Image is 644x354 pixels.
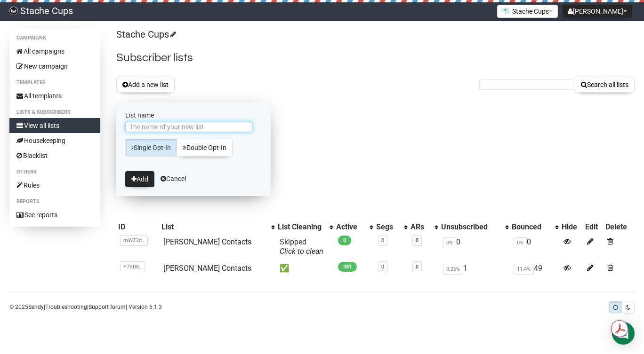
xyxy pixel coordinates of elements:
div: ID [118,222,158,232]
div: List [161,222,267,232]
a: Single Opt-In [125,139,177,157]
a: Click to clean [280,247,323,256]
td: ✅ [276,260,334,277]
label: List name [125,111,262,119]
th: ARs: No sort applied, activate to apply an ascending sort [409,220,439,234]
span: 0.26% [443,264,463,275]
th: List Cleaning: No sort applied, activate to apply an ascending sort [276,220,334,234]
button: [PERSON_NAME] [563,5,632,18]
div: Unsubscribed [441,222,500,232]
a: 0 [416,264,419,270]
a: [PERSON_NAME] Contacts [163,264,251,273]
div: Hide [562,222,581,232]
a: Cancel [161,175,186,182]
button: Search all lists [575,77,635,93]
td: 1 [439,260,510,277]
div: Active [336,222,364,232]
th: Bounced: No sort applied, activate to apply an ascending sort [510,220,560,234]
li: Templates [9,77,100,88]
img: 8653db3730727d876aa9d6134506b5c0 [9,7,18,15]
a: 0 [381,264,384,270]
li: Lists & subscribers [9,107,100,118]
th: ID: No sort applied, sorting is disabled [116,220,160,234]
span: 11.4% [514,264,534,275]
th: List: No sort applied, activate to apply an ascending sort [160,220,276,234]
a: View all lists [9,118,100,133]
a: All templates [9,88,100,103]
th: Edit: No sort applied, sorting is disabled [583,220,604,234]
span: mWZ2c.. [120,235,148,246]
th: Segs: No sort applied, activate to apply an ascending sort [374,220,409,234]
th: Active: No sort applied, activate to apply an ascending sort [334,220,374,234]
h2: Subscriber lists [116,49,635,66]
a: [PERSON_NAME] Contacts [163,237,251,246]
div: Delete [605,222,633,232]
a: 0 [381,237,384,244]
td: 0 [510,234,560,260]
a: See reports [9,207,100,222]
a: Blacklist [9,148,100,163]
li: Others [9,166,100,178]
td: 0 [439,234,510,260]
li: Campaigns [9,32,100,44]
a: Sendy [28,304,44,310]
p: © 2025 | | | Version 6.1.3 [9,302,162,312]
li: Reports [9,196,100,207]
span: 0% [443,237,456,248]
button: Add a new list [116,77,175,93]
th: Unsubscribed: No sort applied, activate to apply an ascending sort [439,220,510,234]
td: 49 [510,260,560,277]
a: New campaign [9,59,100,74]
th: Hide: No sort applied, sorting is disabled [560,220,583,234]
a: 0 [416,237,419,244]
span: Y7BD8.. [120,261,145,272]
input: The name of your new list [125,122,252,132]
a: Housekeeping [9,133,100,148]
a: Support forum [89,304,126,310]
button: Add [125,171,154,187]
div: Bounced [512,222,550,232]
span: 381 [338,262,357,272]
a: Stache Cups [116,29,175,40]
a: All campaigns [9,44,100,59]
div: Segs [376,222,399,232]
div: List Cleaning [278,222,325,232]
span: Skipped [280,237,323,256]
span: 0% [514,237,527,248]
a: Rules [9,178,100,193]
div: Edit [585,222,602,232]
a: Troubleshooting [45,304,87,310]
th: Delete: No sort applied, sorting is disabled [604,220,635,234]
button: Stache Cups [497,5,558,18]
div: ARs [411,222,430,232]
span: 0 [338,236,351,245]
img: 1.png [502,7,510,15]
a: Double Opt-In [177,139,233,157]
